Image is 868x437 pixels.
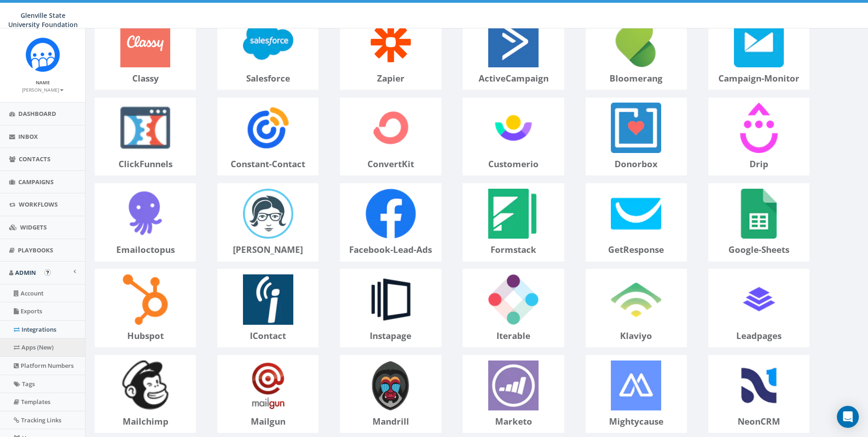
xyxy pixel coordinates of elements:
img: instapage-logo [361,269,421,330]
div: Open Intercom Messenger [837,406,859,428]
img: mailgun-logo [238,355,298,416]
p: mailgun [218,415,318,428]
p: drip [709,158,809,170]
p: formstack [463,244,563,256]
img: emma-logo [238,184,298,244]
img: getResponse-logo [606,184,666,244]
img: zapier-logo [361,12,421,72]
img: bloomerang-logo [606,12,666,72]
p: hubspot [95,330,195,342]
p: google-sheets [709,244,809,256]
p: marketo [463,415,563,428]
img: customerio-logo [483,98,544,158]
img: constant-contact-logo [238,98,298,158]
p: activeCampaign [463,72,563,85]
p: constant-contact [218,158,318,170]
span: Campaigns [18,178,54,186]
img: Rally_Corp_Icon.png [26,38,60,72]
p: salesforce [218,72,318,85]
span: Inbox [18,132,38,141]
img: neonCRM-logo [729,355,789,416]
p: clickFunnels [95,158,195,170]
img: mandrill-logo [361,355,421,416]
button: Open In-App Guide [44,269,51,276]
img: facebook-lead-ads-logo [361,184,421,244]
img: drip-logo [729,98,789,158]
img: classy-logo [115,12,176,72]
p: mailchimp [95,415,195,428]
p: neonCRM [709,415,809,428]
p: bloomerang [586,72,686,85]
img: campaign-monitor-logo [729,12,789,72]
p: instapage [340,330,441,342]
p: leadpages [709,330,809,342]
img: salesforce-logo [238,12,298,72]
img: emailoctopus-logo [115,184,176,244]
span: Widgets [20,223,47,231]
img: google-sheets-logo [729,184,789,244]
p: [PERSON_NAME] [218,244,318,256]
img: marketo-logo [483,355,544,416]
img: hubspot-logo [115,269,176,330]
p: classy [95,72,195,85]
img: activeCampaign-logo [483,12,544,72]
img: convertKit-logo [361,98,421,158]
span: Glenville State University Foundation [8,11,78,29]
p: zapier [340,72,441,85]
img: iterable-logo [483,269,544,330]
p: campaign-monitor [709,72,809,85]
a: [PERSON_NAME] [22,85,64,93]
small: Name [36,79,50,86]
span: Dashboard [18,109,56,118]
img: clickFunnels-logo [115,98,176,158]
img: donorbox-logo [606,98,666,158]
img: mailchimp-logo [115,355,176,416]
p: mightycause [586,415,686,428]
p: facebook-lead-ads [340,244,441,256]
p: emailoctopus [95,244,195,256]
img: leadpages-logo [729,269,789,330]
img: klaviyo-logo [606,269,666,330]
span: Contacts [19,155,50,163]
img: mightycause-logo [606,355,666,416]
p: getResponse [586,244,686,256]
p: klaviyo [586,330,686,342]
p: iContact [218,330,318,342]
p: convertKit [340,158,441,170]
small: [PERSON_NAME] [22,87,64,93]
p: mandrill [340,415,441,428]
span: Workflows [19,200,58,208]
img: formstack-logo [483,184,544,244]
p: iterable [463,330,563,342]
span: Playbooks [18,246,53,254]
span: Admin [15,268,36,277]
p: customerio [463,158,563,170]
img: iContact-logo [238,269,298,330]
p: donorbox [586,158,686,170]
